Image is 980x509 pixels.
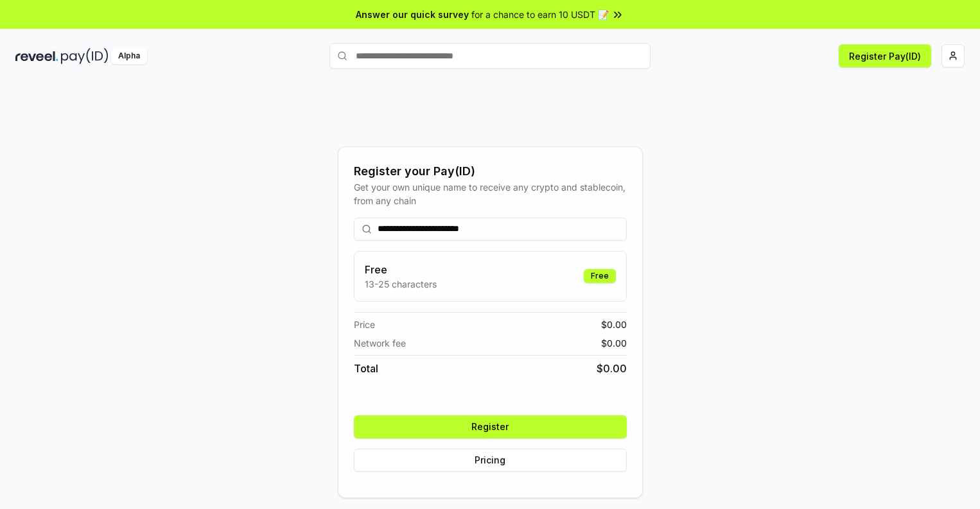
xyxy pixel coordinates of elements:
[601,336,627,350] span: $ 0.00
[471,8,609,21] span: for a chance to earn 10 USDT 📝
[584,269,616,283] div: Free
[354,361,378,376] span: Total
[354,318,375,331] span: Price
[601,318,627,331] span: $ 0.00
[354,415,627,438] button: Register
[354,180,627,207] div: Get your own unique name to receive any crypto and stablecoin, from any chain
[61,48,109,64] img: pay_id
[354,336,406,350] span: Network fee
[365,262,437,277] h3: Free
[356,8,469,21] span: Answer our quick survey
[597,361,627,376] span: $ 0.00
[354,162,627,180] div: Register your Pay(ID)
[15,48,58,64] img: reveel_dark
[111,48,147,64] div: Alpha
[354,449,627,472] button: Pricing
[839,44,931,67] button: Register Pay(ID)
[365,277,437,291] p: 13-25 characters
